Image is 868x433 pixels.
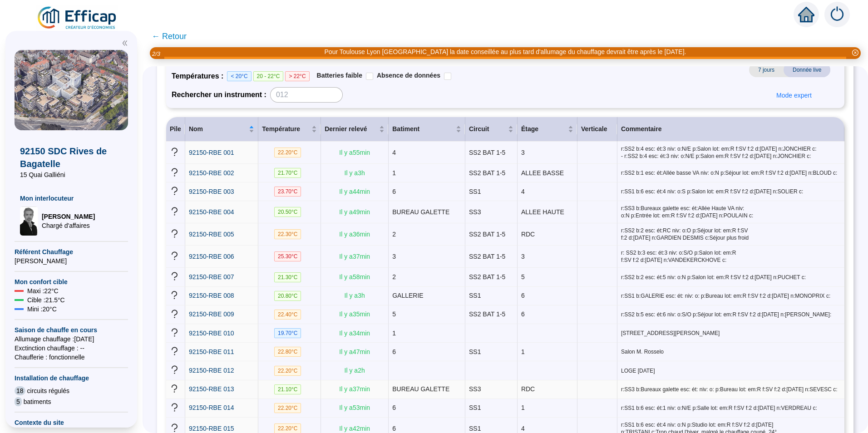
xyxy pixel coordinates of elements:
[521,292,525,299] span: 6
[392,273,396,280] span: 2
[824,2,850,27] img: alerts
[345,367,365,374] span: Il y a 2 h
[15,256,128,266] span: [PERSON_NAME]
[521,253,525,260] span: 3
[15,247,128,256] span: Référent Chauffage
[339,273,370,280] span: Il y a 58 min
[170,147,179,157] span: question
[189,385,234,393] span: 92150-RBE 013
[389,117,465,142] th: Batiment
[469,348,481,355] span: SS1
[621,404,841,412] span: r:SS1 b:6 esc: ét:1 niv: o:N/E p:Salle lot: em:R f:SV f:2 d:[DATE] n:VERDREAU c:
[274,403,301,413] span: 22.20 °C
[521,348,525,355] span: 1
[27,305,57,314] span: Mini : 20 °C
[274,366,301,376] span: 22.20 °C
[15,374,128,383] span: Installation de chauffage
[317,72,362,79] span: Batteries faible
[258,117,321,142] th: Température
[339,253,370,260] span: Il y a 37 min
[469,292,481,299] span: SS1
[274,347,301,357] span: 22.80 °C
[339,348,370,355] span: Il y a 47 min
[469,425,481,432] span: SS1
[469,124,506,134] span: Circuit
[621,386,841,393] span: r:SS3 b:Bureaux galette esc: ét: niv: o: p:Bureau lot: em:R f:SV f:2 d:[DATE] n:SEVESC c:
[189,367,234,374] span: 92150-RBE 012
[253,71,284,81] span: 20 - 22°C
[274,291,301,301] span: 20.80 °C
[170,365,179,374] span: question
[621,311,841,318] span: r:SS2 b:5 esc: ét:6 niv: o:S/O p:Séjour lot: em:R f:SV f:2 d:[DATE] n:[PERSON_NAME]:
[392,124,454,134] span: Batiment
[285,71,309,81] span: > 22°C
[392,231,396,238] span: 2
[170,309,179,319] span: question
[189,310,234,319] a: 92150-RBE 009
[170,167,179,177] span: question
[189,252,234,261] a: 92150-RBE 006
[345,169,365,177] span: Il y a 3 h
[339,425,370,432] span: Il y a 42 min
[521,149,525,156] span: 3
[227,71,251,81] span: < 20°C
[274,328,301,338] span: 19.70 °C
[170,229,179,238] span: question
[274,251,301,261] span: 25.30 °C
[122,40,128,46] span: double-left
[621,330,841,337] span: [STREET_ADDRESS][PERSON_NAME]
[274,168,301,178] span: 21.70 °C
[339,330,370,337] span: Il y a 34 min
[15,353,128,362] span: Chaufferie : fonctionnelle
[521,231,535,238] span: RDC
[518,117,577,142] th: Étage
[42,212,95,221] span: [PERSON_NAME]
[521,188,525,195] span: 4
[392,348,396,355] span: 6
[15,386,25,395] span: 18
[469,253,505,260] span: SS2 BAT 1-5
[170,290,179,300] span: question
[621,169,841,177] span: r:SS2 b:1 esc: ét:Allée basse VA niv: o:N p:Séjour lot: em:R f:SV f:2 d:[DATE] n:BLOUD c:
[24,397,51,406] span: batiments
[20,145,123,170] span: 92150 SDC Rives de Bagatelle
[189,329,234,338] a: 92150-RBE 010
[170,384,179,394] span: question
[377,72,440,79] span: Absence de données
[15,277,128,286] span: Mon confort cible
[189,208,234,216] span: 92150-RBE 004
[27,295,65,305] span: Cible : 21.5 °C
[170,346,179,356] span: question
[189,230,234,239] a: 92150-RBE 005
[339,208,370,216] span: Il y a 49 min
[521,404,525,411] span: 1
[392,188,396,195] span: 6
[185,117,258,142] th: Nom
[189,403,234,413] a: 92150-RBE 014
[798,6,814,23] span: home
[852,49,858,56] span: close-circle
[189,148,234,157] a: 92150-RBE 001
[577,117,617,142] th: Verticale
[339,188,370,195] span: Il y a 44 min
[621,188,841,195] span: r:SS1 b:6 esc: ét:4 niv: o:S p:Salon lot: em:R f:SV f:2 d:[DATE] n:SOLIER c:
[189,207,234,217] a: 92150-RBE 004
[469,404,481,411] span: SS1
[392,253,396,260] span: 3
[621,292,841,300] span: r:SS1 b:GALERIE esc: ét: niv: o: p:Bureau lot: em:R f:SV f:2 d:[DATE] n:MONOPRIX c:
[274,187,301,197] span: 23.70 °C
[274,272,301,282] span: 21.30 °C
[20,207,38,236] img: Chargé d'affaires
[170,251,179,261] span: question
[189,292,234,299] span: 92150-RBE 008
[15,335,128,344] span: Allumage chauffage : [DATE]
[170,271,179,281] span: question
[274,384,301,394] span: 21.10 °C
[36,5,118,31] img: efficap energie logo
[189,404,234,411] span: 92150-RBE 014
[621,145,841,160] span: r:SS2 b:4 esc: ét:3 niv: o:N/E p:Salon lot: em:R f:SV f:2 d:[DATE] n:JONCHIER c: - r:SS2 b:4 esc:...
[20,194,123,203] span: Mon interlocuteur
[189,348,234,355] span: 92150-RBE 011
[521,169,564,177] span: ALLEE BASSE
[521,124,566,134] span: Étage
